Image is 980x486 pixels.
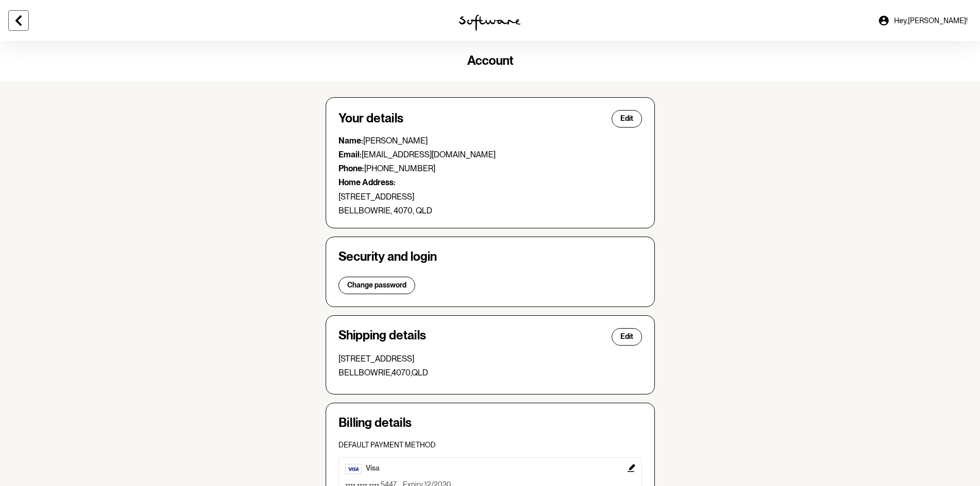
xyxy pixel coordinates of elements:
strong: Name: [338,136,363,146]
strong: Phone: [338,164,364,173]
img: software logo [459,14,521,31]
p: [PHONE_NUMBER] [338,164,642,173]
span: visa [366,464,380,472]
strong: Home Address: [338,177,396,187]
p: [EMAIL_ADDRESS][DOMAIN_NAME] [338,150,642,159]
p: BELLBOWRIE , 4070 , QLD [338,368,642,377]
p: BELLBOWRIE, 4070, QLD [338,206,642,215]
span: Edit [620,332,633,341]
h4: Shipping details [338,328,426,346]
p: [STREET_ADDRESS] [338,192,642,202]
span: Account [467,53,513,68]
strong: Email: [338,150,362,159]
span: Default payment method [338,441,436,449]
h4: Security and login [338,249,642,264]
a: Hey,[PERSON_NAME]! [871,8,974,33]
h4: Billing details [338,416,642,430]
button: Change password [338,277,415,294]
button: Edit [612,110,642,128]
span: Change password [347,281,406,290]
p: [STREET_ADDRESS] [338,354,642,364]
h4: Your details [338,111,403,126]
span: Hey, [PERSON_NAME] ! [894,16,968,25]
span: Edit [620,114,633,123]
img: visa.d90d5dc0c0c428db6ba0.webp [345,464,362,474]
p: [PERSON_NAME] [338,136,642,146]
button: Edit [612,328,642,346]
